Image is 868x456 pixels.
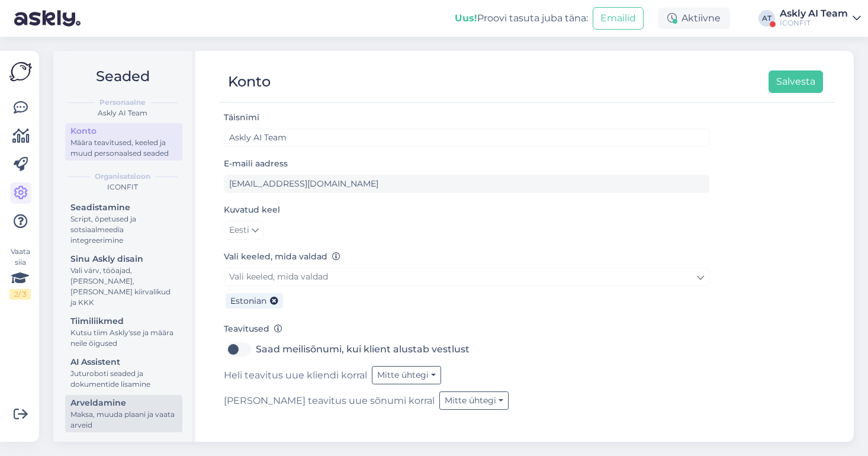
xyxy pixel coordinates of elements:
label: E-maili aadress [224,158,288,170]
a: KontoMäära teavitused, keeled ja muud personaalsed seaded [65,123,182,160]
b: Organisatsioon [95,171,150,182]
div: ICONFIT [63,182,182,192]
input: Sisesta nimi [224,129,709,147]
div: Vaata siia [9,246,31,300]
div: Heli teavitus uue kliendi korral [224,366,709,384]
div: 2 / 3 [9,289,31,300]
div: Seadistamine [70,201,177,214]
div: Sinu Askly disain [70,253,177,265]
label: Kuvatud keel [224,204,280,216]
div: Vali värv, tööajad, [PERSON_NAME], [PERSON_NAME] kiirvalikud ja KKK [70,265,177,308]
div: ICONFIT [780,18,848,28]
span: Estonian [230,296,266,306]
b: Uus! [455,12,477,24]
div: Juturoboti seaded ja dokumentide lisamine [70,368,177,390]
div: Tiimiliikmed [70,315,177,327]
h2: Seaded [63,65,182,88]
div: Proovi tasuta juba täna: [455,11,588,25]
b: Personaalne [99,97,146,108]
button: Emailid [593,7,644,30]
a: Eesti [224,221,264,240]
div: Määra teavitused, keeled ja muud personaalsed seaded [70,137,177,159]
input: Sisesta e-maili aadress [224,175,709,193]
a: SeadistamineScript, õpetused ja sotsiaalmeedia integreerimine [65,200,182,248]
span: Eesti [229,224,249,237]
a: Sinu Askly disainVali värv, tööajad, [PERSON_NAME], [PERSON_NAME] kiirvalikud ja KKK [65,251,182,310]
div: AI Assistent [70,356,177,368]
div: Script, õpetused ja sotsiaalmeedia integreerimine [70,214,177,246]
button: Mitte ühtegi [439,391,509,410]
img: Askly Logo [9,60,32,83]
div: [PERSON_NAME] teavitus uue sõnumi korral [224,391,709,410]
label: Teavitused [224,323,282,335]
a: ArveldamineMaksa, muuda plaani ja vaata arveid [65,395,182,432]
a: TiimiliikmedKutsu tiim Askly'sse ja määra neile õigused [65,313,182,351]
div: Aktiivne [658,8,730,29]
label: Täisnimi [224,111,259,124]
a: AI AssistentJuturoboti seaded ja dokumentide lisamine [65,354,182,391]
div: Kutsu tiim Askly'sse ja määra neile õigused [70,327,177,349]
div: Maksa, muuda plaani ja vaata arveid [70,409,177,431]
div: Konto [228,70,271,93]
div: Askly AI Team [780,9,848,18]
button: Salvesta [769,70,823,93]
label: Saad meilisõnumi, kui klient alustab vestlust [256,340,470,359]
button: Mitte ühtegi [372,366,441,384]
div: Arveldamine [70,397,177,409]
a: Vali keeled, mida valdad [224,268,709,286]
div: Askly AI Team [63,108,182,118]
a: Askly AI TeamICONFIT [780,9,861,28]
label: Vali keeled, mida valdad [224,251,340,263]
span: Vali keeled, mida valdad [229,271,328,282]
div: Konto [70,125,177,137]
div: AT [758,10,775,27]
